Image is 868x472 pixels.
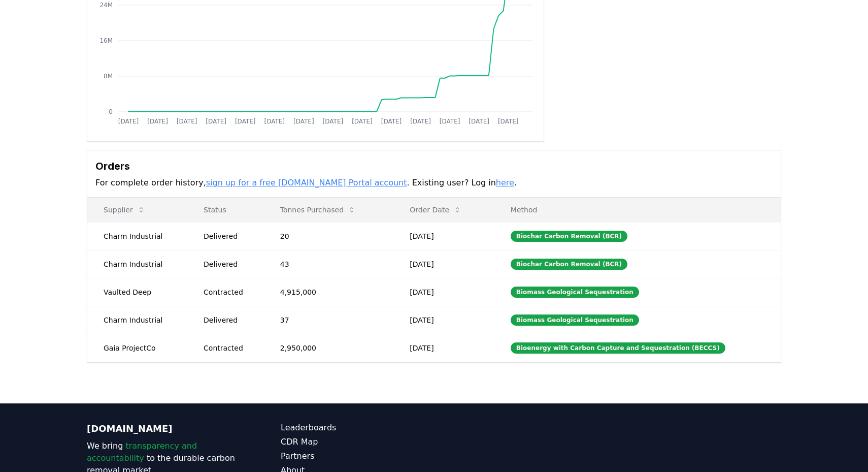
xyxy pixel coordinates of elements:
td: Vaulted Deep [87,278,187,306]
tspan: [DATE] [264,118,285,125]
a: here [496,178,514,187]
p: For complete order history, . Existing user? Log in . [95,177,773,189]
td: [DATE] [393,306,494,334]
div: Delivered [204,259,256,269]
div: Contracted [204,343,256,353]
div: Contracted [204,287,256,297]
td: Charm Industrial [87,250,187,278]
a: CDR Map [281,436,434,448]
tspan: [DATE] [118,118,139,125]
td: Charm Industrial [87,306,187,334]
tspan: [DATE] [206,118,226,125]
div: Bioenergy with Carbon Capture and Sequestration (BECCS) [511,342,725,354]
td: [DATE] [393,250,494,278]
td: 4,915,000 [264,278,394,306]
a: sign up for a free [DOMAIN_NAME] Portal account [206,178,407,187]
tspan: [DATE] [440,118,460,125]
tspan: 0 [109,108,113,115]
td: Charm Industrial [87,222,187,250]
div: Biomass Geological Sequestration [511,314,639,326]
p: Method [503,205,773,215]
tspan: [DATE] [381,118,402,125]
td: [DATE] [393,334,494,362]
tspan: [DATE] [352,118,373,125]
tspan: [DATE] [235,118,256,125]
tspan: [DATE] [323,118,344,125]
tspan: [DATE] [410,118,431,125]
td: Gaia ProjectCo [87,334,187,362]
tspan: [DATE] [498,118,519,125]
h3: Orders [95,159,773,174]
a: Leaderboards [281,422,434,434]
a: Partners [281,450,434,462]
tspan: 16M [99,37,113,44]
tspan: [DATE] [293,118,314,125]
div: Biomass Geological Sequestration [511,287,639,298]
td: 20 [264,222,394,250]
td: [DATE] [393,222,494,250]
td: [DATE] [393,278,494,306]
tspan: 24M [99,2,113,9]
p: [DOMAIN_NAME] [87,422,240,436]
tspan: 8M [104,73,113,80]
tspan: [DATE] [177,118,197,125]
button: Tonnes Purchased [272,200,364,220]
div: Delivered [204,231,256,241]
button: Order Date [402,200,470,220]
tspan: [DATE] [469,118,489,125]
span: transparency and accountability [87,441,197,463]
td: 2,950,000 [264,334,394,362]
button: Supplier [95,200,153,220]
tspan: [DATE] [147,118,168,125]
div: Delivered [204,315,256,325]
td: 43 [264,250,394,278]
div: Biochar Carbon Removal (BCR) [511,231,627,242]
p: Status [195,205,256,215]
div: Biochar Carbon Removal (BCR) [511,259,627,270]
td: 37 [264,306,394,334]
